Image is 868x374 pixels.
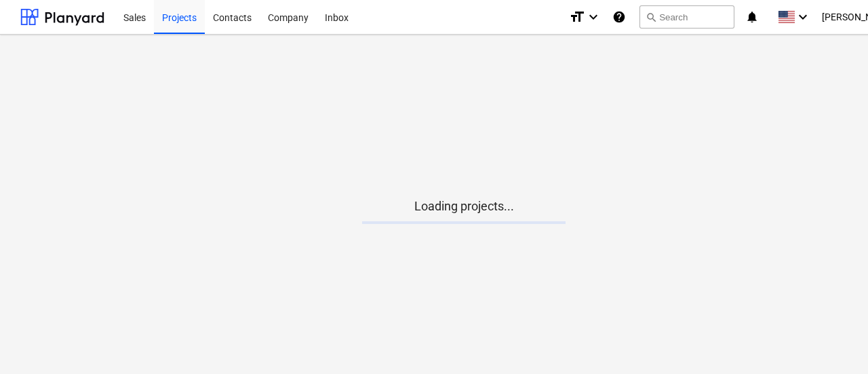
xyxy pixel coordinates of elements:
button: Search [639,5,734,29]
p: Loading projects... [362,198,566,214]
i: keyboard_arrow_down [585,9,601,25]
i: notifications [745,9,759,25]
i: keyboard_arrow_down [795,9,811,25]
i: format_size [569,9,585,25]
span: search [646,12,656,22]
i: Knowledge base [612,9,626,25]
